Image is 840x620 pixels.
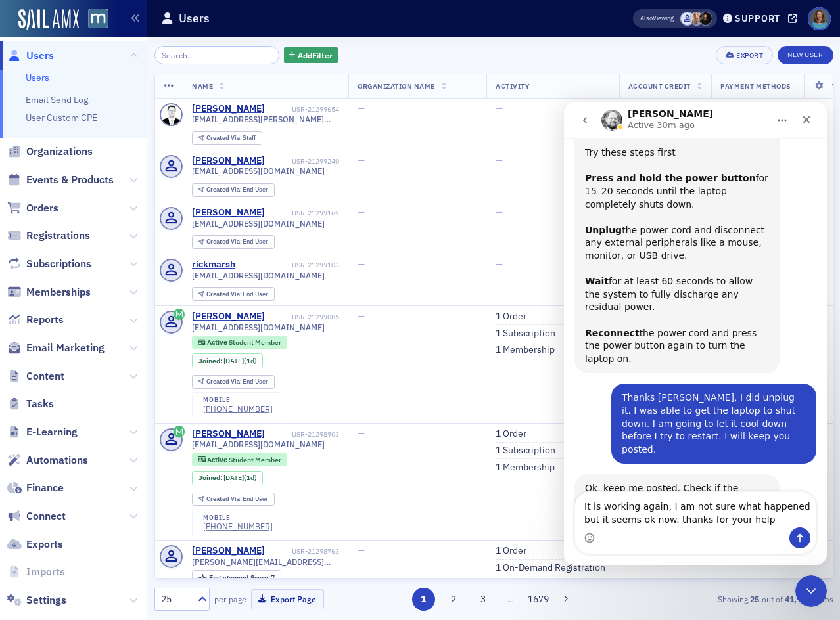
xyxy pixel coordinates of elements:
[496,81,530,91] span: Activity
[7,397,54,411] a: Tasks
[26,509,66,523] span: Connect
[192,545,265,557] div: [PERSON_NAME]
[268,547,340,556] div: USR-21298763
[192,453,287,466] div: Active: Active: Student Member
[7,565,65,579] a: Imports
[268,157,340,166] div: USR-21299240
[238,261,340,269] div: USR-21299103
[229,455,281,464] span: Student Member
[179,11,210,26] h1: Users
[207,338,229,347] span: Active
[21,211,205,263] div: the power cord and press the power button again to turn the laptop on.
[26,453,88,468] span: Automations
[502,593,520,605] span: …
[11,372,252,468] div: Aidan says…
[7,593,66,608] a: Settings
[26,173,114,187] span: Events & Products
[21,122,58,133] b: Unplug
[268,209,340,217] div: USR-21299167
[207,455,229,464] span: Active
[472,588,495,611] button: 3
[198,455,281,464] a: Active Student Member
[7,341,105,355] a: Email Marketing
[496,311,526,322] a: 1 Order
[680,12,694,26] span: Justin Chase
[206,238,269,246] div: End User
[209,573,271,582] span: Engagement Score :
[699,12,712,26] span: Lauren McDonough
[496,328,555,340] a: 1 Subscription
[192,493,275,506] div: Created Via: End User
[223,357,257,365] div: (1d)
[223,473,244,482] span: [DATE]
[192,428,265,440] a: [PERSON_NAME]
[7,481,64,495] a: Finance
[21,380,205,431] div: Ok, keep me posted. Check if the laptop battery is swollen, like fatter than it was before, it mi...
[496,428,526,440] a: 1 Order
[358,428,365,439] span: —
[206,496,269,503] div: End User
[358,310,365,322] span: —
[154,46,280,64] input: Search…
[229,338,281,347] span: Student Member
[206,291,269,298] div: End User
[206,290,243,298] span: Created Via :
[225,425,246,446] button: Send a message…
[20,430,31,441] button: Emoji picker
[79,9,108,31] a: View Homepage
[26,341,105,355] span: Email Marketing
[192,311,265,322] div: [PERSON_NAME]
[26,537,63,552] span: Exports
[268,430,340,439] div: USR-21298903
[442,588,465,611] button: 2
[206,495,243,503] span: Created Via :
[26,285,91,299] span: Memberships
[26,229,90,243] span: Registrations
[223,474,257,482] div: (1d)
[26,112,97,123] a: User Custom CPE
[26,425,78,439] span: E-Learning
[203,521,273,531] div: [PHONE_NUMBER]
[26,313,64,327] span: Reports
[206,378,269,386] div: End User
[26,72,49,83] a: Users
[358,102,365,114] span: —
[412,588,435,611] button: 1
[21,225,76,236] b: Reconnect
[192,103,265,115] div: [PERSON_NAME]
[58,289,242,353] div: Thanks [PERSON_NAME], I did unplug it. I was able to get the laptop to shut down. I am going to l...
[7,425,78,439] a: E-Learning
[783,593,813,605] strong: 41,960
[192,439,325,449] span: [EMAIL_ADDRESS][DOMAIN_NAME]
[358,206,365,218] span: —
[203,514,273,521] div: mobile
[206,133,243,142] span: Created Via :
[496,154,503,166] span: —
[640,14,674,23] span: Viewing
[47,281,252,361] div: Thanks [PERSON_NAME], I did unplug it. I was able to get the laptop to shut down. I am going to l...
[736,52,763,59] div: Export
[640,14,653,22] div: Also
[689,12,703,26] span: Emily Trott
[358,81,435,91] span: Organization Name
[192,570,281,585] div: Engagement Score: 7
[192,235,275,249] div: Created Via: End User
[203,404,273,414] a: [PHONE_NUMBER]
[206,185,243,194] span: Created Via :
[192,259,235,271] a: rickmarsh
[496,445,555,456] a: 1 Subscription
[527,588,550,611] button: 1679
[26,481,64,495] span: Finance
[298,49,333,61] span: Add Filter
[496,102,503,114] span: —
[358,154,365,166] span: —
[268,105,340,114] div: USR-21299654
[192,322,325,332] span: [EMAIL_ADDRESS][DOMAIN_NAME]
[11,389,252,425] textarea: Message…
[192,166,325,176] span: [EMAIL_ADDRESS][DOMAIN_NAME]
